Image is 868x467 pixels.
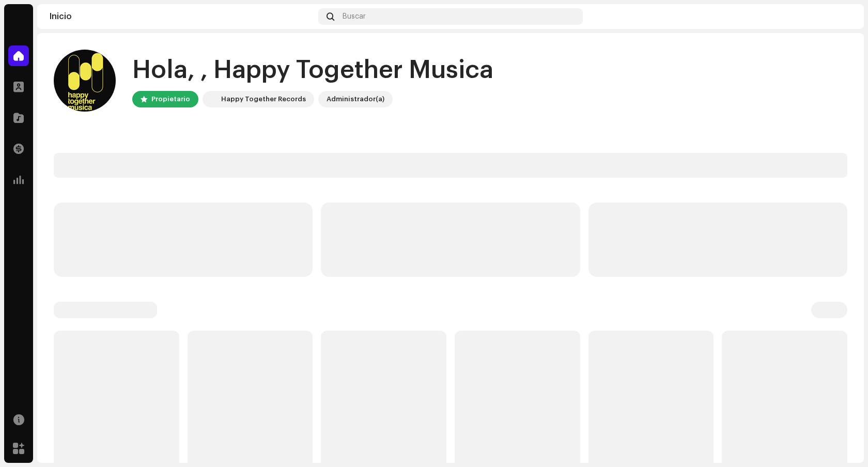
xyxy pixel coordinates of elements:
div: Happy Together Records [221,93,306,105]
div: Inicio [50,12,314,21]
span: Buscar [343,12,366,21]
img: 00177c64-4af7-4532-b3d3-c73703e46d51 [835,8,851,25]
div: Hola, , Happy Together Musica [132,54,493,87]
div: Administrador(a) [327,93,384,105]
img: edd8793c-a1b1-4538-85bc-e24b6277bc1e [205,93,217,105]
img: 00177c64-4af7-4532-b3d3-c73703e46d51 [54,50,116,112]
div: Propietario [151,93,190,105]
